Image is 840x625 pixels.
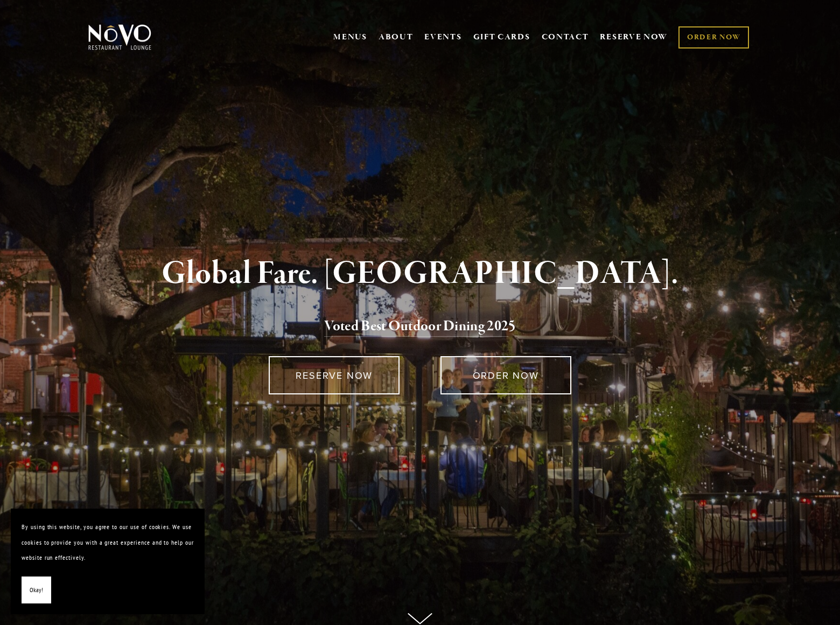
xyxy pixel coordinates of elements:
[333,32,367,43] a: MENUS
[440,356,571,394] a: ORDER NOW
[86,24,153,51] img: Novo Restaurant &amp; Lounge
[106,315,734,338] h2: 5
[162,253,678,294] strong: Global Fare. [GEOGRAPHIC_DATA].
[30,582,43,598] span: Okay!
[473,27,530,47] a: GIFT CARDS
[600,27,668,47] a: RESERVE NOW
[11,509,205,614] section: Cookie banner
[424,32,461,43] a: EVENTS
[22,519,194,566] p: By using this website, you agree to our use of cookies. We use cookies to provide you with a grea...
[542,27,589,47] a: CONTACT
[324,317,508,337] a: Voted Best Outdoor Dining 202
[678,26,749,48] a: ORDER NOW
[22,577,51,604] button: Okay!
[379,32,414,43] a: ABOUT
[269,356,400,394] a: RESERVE NOW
